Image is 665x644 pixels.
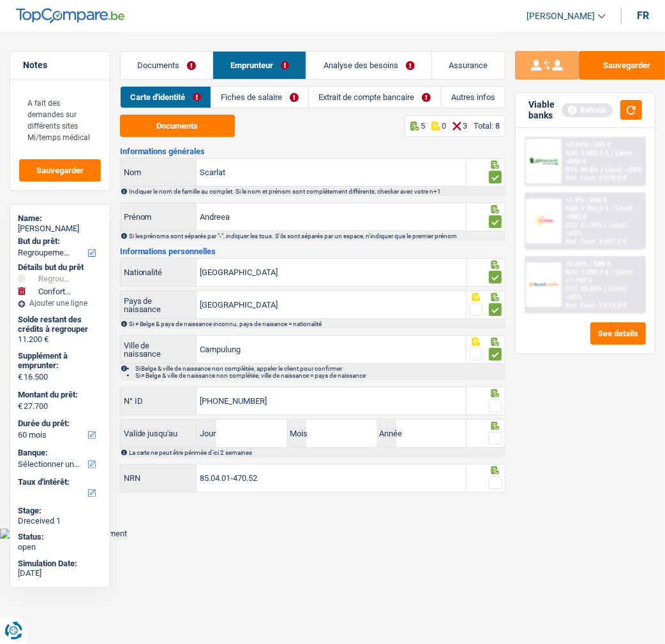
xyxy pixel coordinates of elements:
[19,159,101,182] button: Sauvegarder
[565,221,602,229] span: DTI: 41.09%
[211,87,308,108] a: Fiches de salaire
[565,166,599,174] span: DTI: 44.8%
[121,52,213,79] a: Documents
[287,420,306,447] label: Mois
[306,420,377,447] input: MM
[121,203,197,231] label: Prénom
[120,247,505,255] h3: Informations personnelles
[129,449,504,456] div: La carte ne peut être périmée d'ici 2 semaines
[601,166,603,174] span: /
[197,464,467,492] input: 12.12.12-123.12
[197,387,467,415] input: 590-1234567-89
[590,322,646,345] button: See details
[135,365,504,372] li: Si Belge & ville de naissance non complétée, appeler le client pour confirmer
[565,268,634,285] span: Limit: >1.193 €
[529,157,558,166] img: AlphaCredit
[18,568,102,578] div: [DATE]
[565,260,611,268] div: 10.45% | 588 €
[18,372,22,382] span: €
[121,159,197,186] label: Nom
[18,224,102,234] div: [PERSON_NAME]
[565,174,627,182] div: Ref. Cost: 3 378,8 €
[18,213,102,224] div: Name:
[129,320,504,327] div: Si ≠ Belge & pays de naissance inconnu, pays de naisance = nationalité
[565,149,609,157] span: NAI: 1 503,5 €
[432,52,505,79] a: Assurance
[565,285,627,301] span: Limit: <65%
[18,262,102,273] div: Détails but du prêt
[18,401,22,411] span: €
[442,121,446,131] p: 0
[442,87,505,108] a: Autres infos
[18,516,102,526] div: Dreceived 1
[121,291,197,318] label: Pays de naissance
[18,532,102,542] div: Status:
[18,477,100,487] label: Taux d'intérêt:
[309,87,440,108] a: Extrait de compte bancaire
[611,268,613,276] span: /
[120,115,235,137] button: Documents
[121,87,211,108] a: Carte d'identité
[463,121,467,131] p: 3
[121,464,197,492] label: NRN
[605,166,642,174] span: Limit: <50%
[121,424,197,444] label: Valide jusqu'au
[527,11,595,22] span: [PERSON_NAME]
[604,285,607,293] span: /
[216,420,287,447] input: JJ
[18,236,100,247] label: But du prêt:
[565,149,634,166] span: Limit: >850 €
[611,149,613,157] span: /
[18,351,100,371] label: Supplément à emprunter:
[528,99,562,121] div: Viable banks
[565,238,627,246] div: Ref. Cost: 3 657,2 €
[18,299,102,308] div: Ajouter une ligne
[18,559,102,569] div: Simulation Date:
[197,259,467,286] input: Belgique
[529,277,558,292] img: Record Credits
[18,448,100,458] label: Banque:
[562,103,613,117] div: Refresh
[197,420,216,447] label: Jour
[135,372,504,379] li: Si ≠ Belge & ville de naissance non complétée, ville de naissance = pays de naissance
[18,315,102,334] div: Solde restant des crédits à regrouper
[129,233,504,240] div: Si les prénoms sont séparés par "-", indiquer les tous. S'ils sont séparés par un espace, n'indiq...
[121,387,197,415] label: N° ID
[565,204,634,221] span: Limit: >800 €
[565,221,627,238] span: Limit: <60%
[529,213,558,228] img: Cofidis
[121,336,197,363] label: Ville de naissance
[121,259,197,286] label: Nationalité
[377,420,396,447] label: Année
[306,52,431,79] a: Analyse des besoins
[421,121,425,131] p: 5
[604,221,607,229] span: /
[474,121,500,131] div: Total: 8
[637,10,649,22] div: fr
[18,334,102,345] div: 11.200 €
[516,6,606,27] a: [PERSON_NAME]
[120,147,505,155] h3: Informations générales
[129,188,504,195] div: Indiquer le nom de famille au complet. Si le nom et prénom sont complétement différents, checker ...
[565,268,609,276] span: NAI: 1 288,7 €
[213,52,306,79] a: Emprunteur
[18,419,100,429] label: Durée du prêt:
[565,285,602,293] span: DTI: 48.49%
[565,141,611,149] div: 10.99% | 595 €
[16,8,124,24] img: TopCompare Logo
[197,291,467,318] input: Belgique
[18,506,102,516] div: Stage:
[396,420,467,447] input: AAAA
[611,204,613,213] span: /
[565,196,607,204] div: 11.9% | 606 €
[23,60,97,71] h5: Notes
[18,542,102,552] div: open
[565,301,627,310] div: Ref. Cost: 3 213,8 €
[36,166,84,175] span: Sauvegarder
[565,204,609,213] span: NAI: 1 765,6 €
[18,390,100,400] label: Montant du prêt:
